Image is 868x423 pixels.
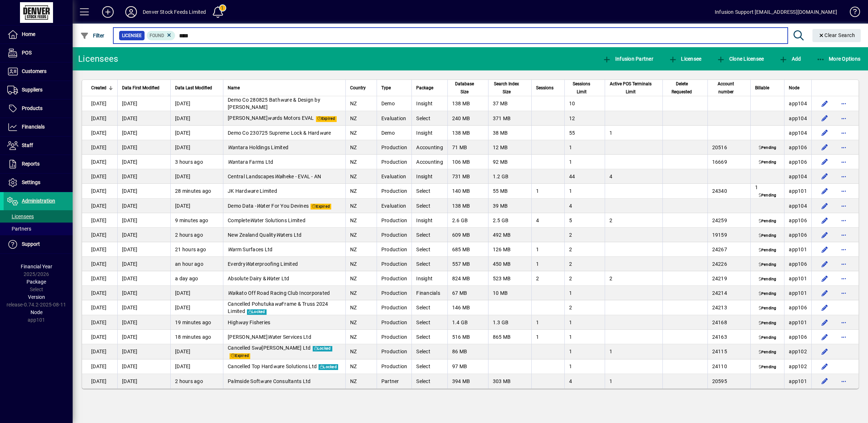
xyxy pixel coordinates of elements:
div: Data First Modified [122,84,166,92]
td: 9 minutes ago [170,213,223,228]
td: [DATE] [117,126,170,140]
button: More options [838,127,849,139]
td: Production [377,271,412,286]
button: Edit [819,171,831,182]
em: Wa [250,217,257,223]
button: Edit [819,200,831,212]
span: Absolute Dairy & ter Ltd [228,276,289,281]
em: wa [280,97,288,103]
td: 240 MB [447,111,488,126]
td: [DATE] [82,257,117,271]
td: Select [411,242,447,257]
button: More Options [815,52,863,65]
div: Sessions Limit [569,80,600,96]
span: Type [381,84,391,92]
div: Package [416,84,443,92]
td: [DATE] [117,199,170,213]
button: Edit [819,258,831,270]
span: Pending [757,247,778,253]
button: Edit [819,127,831,139]
span: Pending [757,262,778,268]
a: Licensees [4,210,73,223]
button: Filter [78,29,106,42]
div: Country [350,84,372,92]
td: 55 [564,126,605,140]
td: 10 [564,96,605,111]
span: app104.prod.infusionbusinesssoftware.com [789,130,807,136]
td: Production [377,155,412,169]
span: Products [22,105,42,111]
td: 2.5 GB [488,213,531,228]
td: NZ [345,271,377,286]
span: Data Last Modified [175,84,212,92]
td: Evaluation [377,111,412,126]
td: 824 MB [447,271,488,286]
a: Knowledge Base [844,1,859,25]
div: Denver Stock Feeds Limited [143,6,206,18]
span: app106.prod.infusionbusinesssoftware.com [789,159,807,165]
span: New Zealand Quality ters Ltd [228,232,301,238]
span: Pending [757,192,778,198]
td: 4 [564,199,605,213]
td: 557 MB [447,257,488,271]
span: More Options [816,56,861,62]
em: wa [247,188,254,194]
td: NZ [345,228,377,242]
span: Expired [316,116,337,122]
td: Accounting [411,140,447,155]
td: [DATE] [82,96,117,111]
span: Add [779,56,801,62]
span: Name [228,84,240,92]
td: Evaluation [377,169,412,184]
td: NZ [345,184,377,199]
td: 19159 [707,228,751,242]
td: an hour ago [170,257,223,271]
div: Search Index Size [493,80,527,96]
div: Billable [755,84,780,92]
td: Production [377,213,412,228]
span: Country [350,84,366,92]
td: Insight [411,271,447,286]
a: Settings [4,174,73,192]
span: Licensee [669,56,702,62]
span: Demo Data - ter For You Devines [228,203,309,209]
td: [DATE] [117,111,170,126]
td: 1 [531,257,564,271]
span: app101.prod.infusionbusinesssoftware.com [789,188,807,194]
td: 2 [605,271,662,286]
td: 2 [531,271,564,286]
span: Pending [757,145,778,151]
td: 450 MB [488,257,531,271]
button: More options [838,142,849,153]
span: Active POS Terminals Limit [609,80,652,96]
td: [DATE] [170,140,223,155]
span: Filter [80,33,105,38]
span: Demo Co 280825 Bath re & Design by [PERSON_NAME] [228,97,320,110]
td: Insight [411,213,447,228]
div: Licensees [78,53,118,65]
span: Pending [757,218,778,224]
button: More options [838,200,849,212]
em: Wa [256,203,264,209]
div: Account number [712,80,746,96]
td: Production [377,242,412,257]
td: 12 MB [488,140,531,155]
td: 2 [564,228,605,242]
td: NZ [345,155,377,169]
span: Everdry terproofing Limited [228,261,298,267]
em: Wa [228,145,235,150]
td: Select [411,228,447,242]
span: Financial Year [21,264,52,269]
td: Production [377,257,412,271]
td: 609 MB [447,228,488,242]
span: Licensees [7,213,34,219]
span: app104.prod.infusionbusinesssoftware.com [789,115,807,121]
td: NZ [345,111,377,126]
td: 1 [564,184,605,199]
span: Central Landscapes iheke - EVAL - AN [228,174,321,179]
td: [DATE] [170,169,223,184]
button: Edit [819,142,831,153]
td: [DATE] [170,111,223,126]
td: [DATE] [117,242,170,257]
span: Support [22,241,40,247]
